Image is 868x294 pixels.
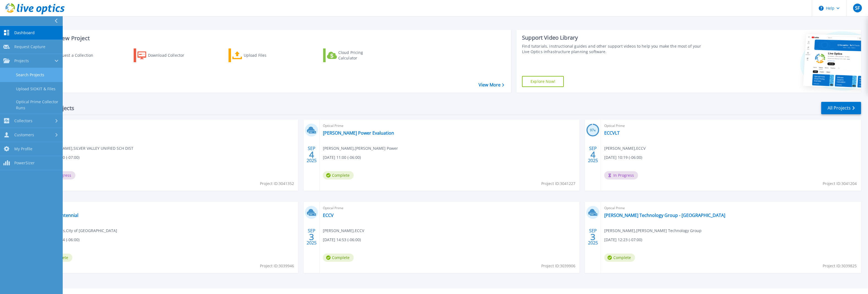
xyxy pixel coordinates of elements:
span: Optical Prime [323,123,576,129]
span: [PERSON_NAME] , SILVER VALLEY UNIFIED SCH DIST [42,145,133,151]
span: [DATE] 12:23 (-07:00) [604,237,642,243]
div: Find tutorials, instructional guides and other support videos to help you make the most of your L... [522,43,702,55]
div: Request a Collection [55,50,99,61]
span: [DATE] 11:00 (-06:00) [323,154,361,160]
span: Project ID: 3041227 [541,181,575,187]
a: View More [479,82,504,88]
span: Collectors [14,118,32,123]
span: Optical Prime [42,123,295,129]
span: [PERSON_NAME] , [PERSON_NAME] Technology Group [604,228,702,234]
a: ECCV [323,213,334,218]
span: [PERSON_NAME] , [PERSON_NAME] Power [323,145,398,151]
span: PowerSizer [14,160,35,165]
a: [PERSON_NAME] Power Evaluation [323,130,394,136]
span: Complete [323,254,354,262]
span: Project ID: 3039906 [541,263,575,269]
span: Projects [14,58,29,63]
div: SEP 2025 [306,227,317,247]
a: ECCVLT [604,130,620,136]
span: Dashboard [14,30,35,35]
span: Optical Prime [604,123,858,129]
a: Download Collector [134,48,195,62]
span: Complete [604,254,635,262]
span: Project ID: 3039946 [260,263,294,269]
span: In Progress [604,171,638,179]
span: Optical Prime [42,205,295,211]
div: Upload Files [244,50,288,61]
span: Project ID: 3039825 [823,263,857,269]
div: Cloud Pricing Calculator [338,50,382,61]
span: Will Childers , City of [GEOGRAPHIC_DATA] [42,228,117,234]
span: 4 [309,152,314,157]
span: 3 [590,235,595,239]
h3: Start a New Project [39,35,504,41]
div: Support Video Library [522,34,702,41]
span: % [594,129,596,132]
a: Cloud Pricing Calculator [323,48,384,62]
span: Project ID: 3041352 [260,181,294,187]
span: Optical Prime [604,205,858,211]
div: SEP 2025 [306,145,317,165]
span: 4 [590,152,595,157]
span: Customers [14,132,34,137]
span: [PERSON_NAME] , ECCV [323,228,364,234]
h3: 97 [586,127,599,134]
span: 3 [309,235,314,239]
span: [DATE] 14:53 (-06:00) [323,237,361,243]
span: Project ID: 3041204 [823,181,857,187]
span: Request Capture [14,44,45,49]
a: Upload Files [229,48,290,62]
a: [PERSON_NAME] Technology Group - [GEOGRAPHIC_DATA] [604,213,725,218]
span: My Profile [14,146,32,151]
span: [DATE] 10:19 (-06:00) [604,154,642,160]
span: Optical Prime [323,205,576,211]
a: Explore Now! [522,76,564,87]
div: SEP 2025 [588,145,598,165]
a: Request a Collection [39,48,100,62]
div: SEP 2025 [588,227,598,247]
span: [PERSON_NAME] , ECCV [604,145,645,151]
a: All Projects [821,102,861,114]
span: SF [855,6,860,10]
span: Complete [323,171,354,179]
div: Download Collector [148,50,192,61]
